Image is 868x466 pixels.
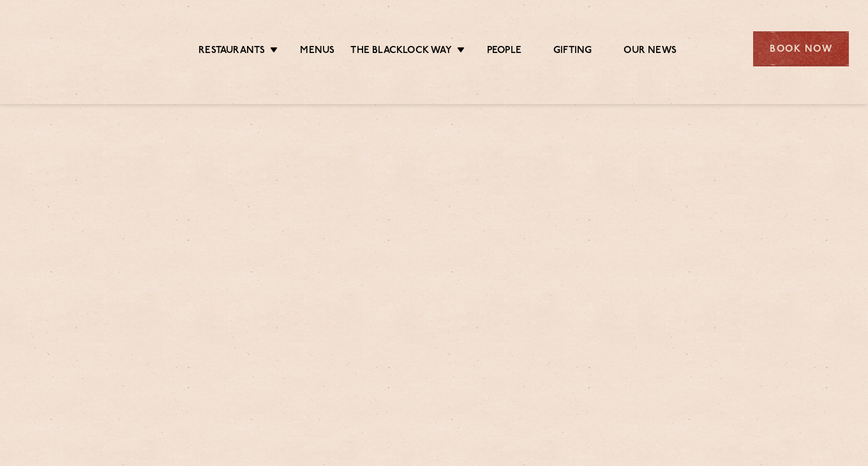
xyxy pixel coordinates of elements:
a: Our News [624,45,677,59]
a: Restaurants [198,45,265,59]
a: Menus [300,45,334,59]
a: Gifting [553,45,592,59]
a: People [487,45,521,59]
img: svg%3E [19,12,128,85]
a: The Blacklock Way [350,45,451,59]
div: Book Now [753,31,849,66]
